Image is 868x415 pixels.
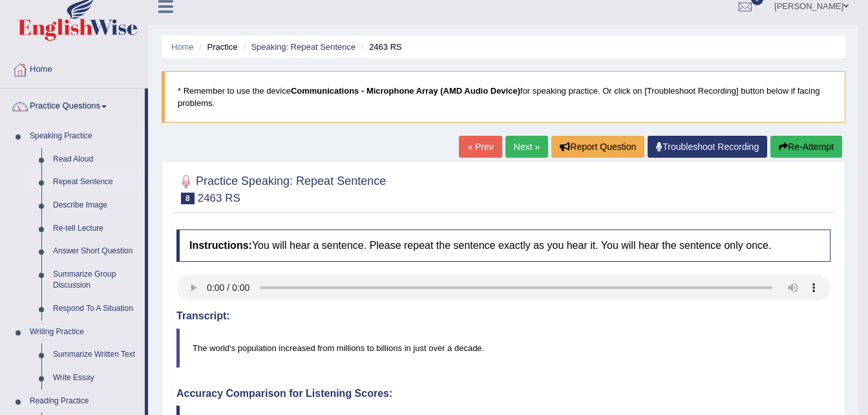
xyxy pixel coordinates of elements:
li: Practice [196,41,237,53]
h4: Transcript: [176,310,831,322]
h4: You will hear a sentence. Please repeat the sentence exactly as you hear it. You will hear the se... [176,229,831,262]
a: Write Essay [47,367,145,390]
a: Summarize Group Discussion [47,263,145,297]
a: Home [171,42,194,52]
a: Read Aloud [47,148,145,171]
a: Writing Practice [24,321,145,344]
a: Summarize Written Text [47,343,145,367]
a: Re-tell Lecture [47,217,145,240]
a: Speaking: Repeat Sentence [251,42,355,52]
h4: Accuracy Comparison for Listening Scores: [176,388,831,399]
a: Reading Practice [24,390,145,413]
button: Re-Attempt [770,136,842,158]
blockquote: The world's population increased from millions to billions in just over a decade. [176,328,831,368]
a: Answer Short Question [47,240,145,263]
b: Communications - Microphone Array (AMD Audio Device) [291,86,520,96]
small: 2463 RS [198,192,240,204]
a: Next » [505,136,548,158]
a: Speaking Practice [24,125,145,148]
a: Describe Image [47,194,145,217]
a: Troubleshoot Recording [648,136,767,158]
blockquote: * Remember to use the device for speaking practice. Or click on [Troubleshoot Recording] button b... [162,71,845,123]
a: Home [1,52,148,84]
span: 8 [181,193,195,204]
b: Instructions: [189,240,252,251]
h2: Practice Speaking: Repeat Sentence [176,172,386,204]
button: Report Question [551,136,644,158]
a: Repeat Sentence [47,171,145,194]
a: « Prev [459,136,502,158]
li: 2463 RS [358,41,402,53]
a: Practice Questions [1,89,145,121]
a: Respond To A Situation [47,297,145,321]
